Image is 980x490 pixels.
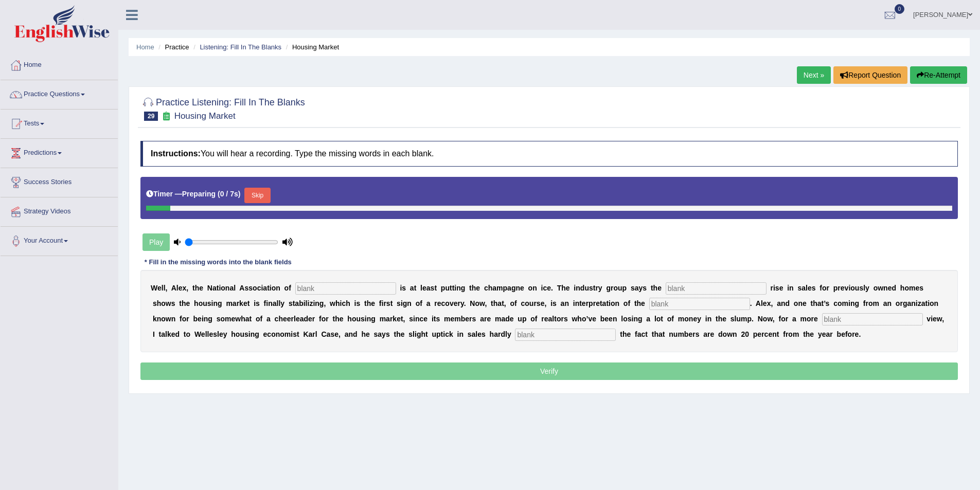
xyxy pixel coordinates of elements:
[838,299,842,307] b: o
[872,299,879,307] b: m
[798,299,803,307] b: n
[273,299,277,307] b: a
[156,42,189,52] li: Practice
[649,298,750,310] input: blank
[238,190,241,198] b: )
[276,284,280,292] b: n
[615,299,620,307] b: n
[1,80,118,106] a: Practice Questions
[476,284,480,292] b: e
[475,299,479,307] b: o
[226,299,232,307] b: m
[634,299,637,307] b: t
[469,284,472,292] b: t
[354,299,357,307] b: i
[283,42,339,52] li: Housing Market
[182,190,216,198] b: Preparing
[161,299,166,307] b: o
[386,299,390,307] b: s
[313,299,315,307] b: i
[410,284,414,292] b: a
[315,299,319,307] b: n
[919,284,923,292] b: s
[589,284,593,292] b: s
[472,284,476,292] b: h
[192,284,195,292] b: t
[833,299,838,307] b: c
[845,284,849,292] b: v
[493,299,498,307] b: h
[309,299,313,307] b: z
[826,299,830,307] b: s
[653,284,658,292] b: h
[827,284,829,292] b: r
[441,299,446,307] b: c
[622,284,627,292] b: p
[157,299,162,307] b: h
[789,284,794,292] b: n
[595,284,598,292] b: r
[904,284,909,292] b: o
[813,299,817,307] b: h
[239,284,244,292] b: A
[140,141,958,167] h4: You will hear a recording. Type the missing words in each blank.
[812,284,816,292] b: s
[596,299,600,307] b: e
[445,284,450,292] b: u
[593,284,596,292] b: t
[551,284,553,292] b: .
[488,284,493,292] b: h
[420,284,422,292] b: l
[457,299,460,307] b: r
[207,299,211,307] b: s
[643,284,647,292] b: s
[183,284,187,292] b: x
[859,284,863,292] b: s
[220,190,238,198] b: 0 / 7s
[806,284,808,292] b: l
[186,299,190,307] b: e
[247,299,250,307] b: t
[822,284,827,292] b: o
[580,284,585,292] b: d
[811,299,813,307] b: t
[454,299,458,307] b: e
[203,299,207,307] b: u
[797,284,801,292] b: s
[817,299,822,307] b: a
[773,284,775,292] b: i
[589,299,593,307] b: p
[892,284,896,292] b: d
[346,299,350,307] b: h
[584,284,589,292] b: u
[848,284,850,292] b: i
[808,284,812,292] b: e
[146,190,240,198] h5: Timer —
[618,284,622,292] b: u
[434,299,437,307] b: r
[174,111,236,121] small: Housing Market
[179,284,183,292] b: e
[218,190,220,198] b: (
[631,284,635,292] b: s
[295,282,396,295] input: blank
[182,299,186,307] b: h
[863,299,866,307] b: f
[217,284,219,292] b: t
[514,299,517,307] b: f
[777,299,781,307] b: a
[1,51,118,77] a: Home
[319,299,324,307] b: g
[162,284,164,292] b: l
[400,284,402,292] b: i
[900,284,905,292] b: h
[635,284,639,292] b: a
[254,299,256,307] b: i
[464,299,466,307] b: .
[211,299,213,307] b: i
[575,299,580,307] b: n
[574,284,576,292] b: i
[503,284,508,292] b: p
[356,299,360,307] b: s
[248,284,253,292] b: s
